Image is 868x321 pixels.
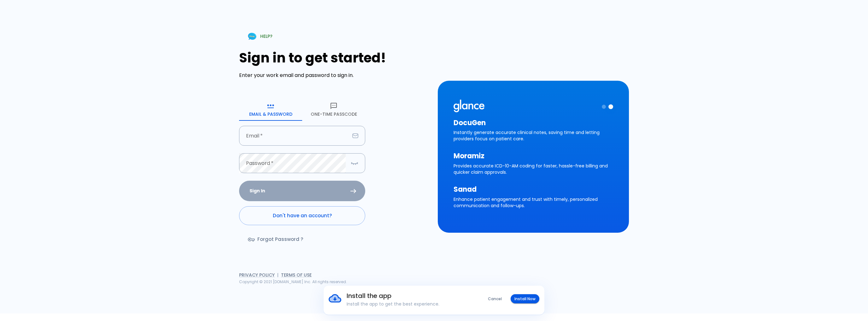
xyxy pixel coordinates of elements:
h6: Install the app [347,291,467,301]
h1: Sign in to get started! [239,50,430,66]
p: Enter your work email and password to sign in. [239,72,430,79]
a: Don't have an account? [239,206,365,225]
button: One-Time Passcode [302,98,365,121]
h3: Moramiz [454,152,613,160]
h3: Sanad [454,185,613,194]
button: Install Now [511,294,539,303]
a: Forgot Password ? [239,230,313,248]
p: Provides accurate ICD-10-AM coding for faster, hassle-free billing and quicker claim approvals. [454,163,613,175]
span: Copyright © 2021 [DOMAIN_NAME] Inc. All rights reserved. [239,279,347,284]
a: HELP? [239,28,280,44]
button: Cancel [484,294,506,303]
button: Email & Password [239,98,302,121]
a: Terms of Use [281,272,312,278]
span: | [277,272,279,278]
h3: DocuGen [454,119,613,127]
img: Chat Support [247,31,258,42]
p: Instantly generate accurate clinical notes, saving time and letting providers focus on patient care. [454,129,613,142]
input: dr.ahmed@clinic.com [239,126,350,146]
a: Privacy Policy [239,272,275,278]
p: Install the app to get the best experience. [347,301,467,307]
p: Enhance patient engagement and trust with timely, personalized communication and follow-ups. [454,196,613,209]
